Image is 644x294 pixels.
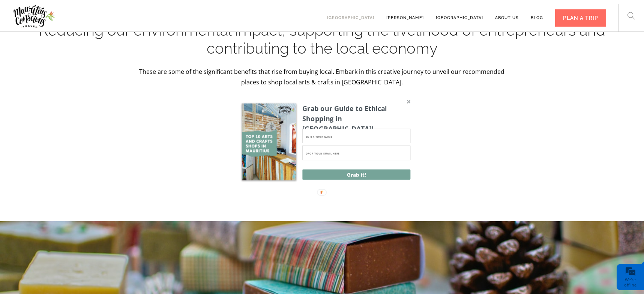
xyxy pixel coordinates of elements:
h2: Reducing our environmental impact, supporting the livelihood of entrepreneurs and contributing to... [38,21,606,57]
a: [GEOGRAPHIC_DATA] [436,4,483,25]
input: Enter your Name [303,129,411,143]
a: [PERSON_NAME] [386,4,424,25]
div: PLAN A TRIP [555,9,606,27]
input: Drop your Email here [303,145,411,160]
a: PLAN A TRIP [555,4,606,25]
a: About us [495,4,519,25]
p: Grab our Guide to Ethical Shopping in [GEOGRAPHIC_DATA]! [303,103,411,133]
p: These are some of the significant benefits that rise from buying local. Embark in this creative j... [137,66,507,87]
div: We're offline [618,277,642,288]
a: Blog [531,4,543,25]
img: Mauritius Conscious Travel [12,2,56,30]
button: Grab it! [303,169,411,180]
a: [GEOGRAPHIC_DATA] [327,4,374,25]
